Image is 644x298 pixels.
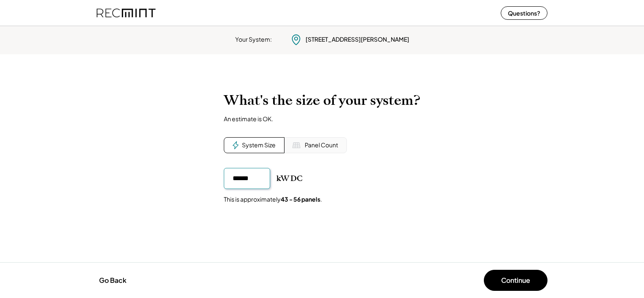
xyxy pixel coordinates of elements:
[224,195,322,204] div: This is approximately .
[306,35,409,44] div: [STREET_ADDRESS][PERSON_NAME]
[224,115,273,122] div: An estimate is OK.
[292,141,301,149] img: Solar%20Panel%20Icon%20%281%29.svg
[97,271,129,290] button: Go Back
[305,141,338,149] div: Panel Count
[276,173,303,184] div: kW DC
[281,195,320,203] strong: 43 - 56 panels
[97,2,156,24] img: recmint-logotype%403x%20%281%29.jpeg
[484,270,547,291] button: Continue
[242,141,276,149] div: System Size
[235,35,272,44] div: Your System:
[501,6,547,20] button: Questions?
[224,92,420,109] h2: What's the size of your system?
